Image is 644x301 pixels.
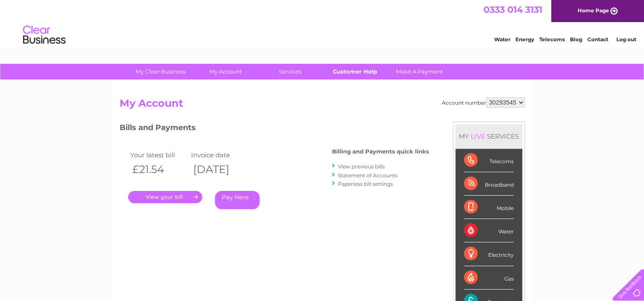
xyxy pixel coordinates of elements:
[23,22,66,48] img: logo.png
[455,124,522,148] div: MY SERVICES
[464,172,514,196] div: Broadband
[570,36,582,43] a: Blog
[464,196,514,219] div: Mobile
[320,64,390,80] a: Customer Help
[121,5,524,41] div: Clear Business is a trading name of Verastar Limited (registered in [GEOGRAPHIC_DATA] No. 3667643...
[587,36,608,43] a: Contact
[190,64,260,80] a: My Account
[338,181,393,187] a: Paperless bill settings
[189,149,250,161] td: Invoice date
[464,219,514,242] div: Water
[494,36,510,43] a: Water
[484,4,542,15] a: 0333 014 3131
[464,149,514,172] div: Telecoms
[120,97,525,114] h2: My Account
[539,36,565,43] a: Telecoms
[255,64,325,80] a: Services
[128,149,189,161] td: Your latest bill
[120,122,429,136] h3: Bills and Payments
[469,132,487,140] div: LIVE
[126,64,196,80] a: My Clear Business
[338,163,385,170] a: View previous bills
[464,242,514,266] div: Electricity
[464,266,514,290] div: Gas
[616,36,636,43] a: Log out
[189,161,250,178] th: [DATE]
[384,64,455,80] a: Make A Payment
[215,191,260,209] a: Pay Here
[332,148,429,155] h4: Billing and Payments quick links
[128,191,202,203] a: .
[338,172,398,179] a: Statement of Accounts
[128,161,189,178] th: £21.54
[515,36,534,43] a: Energy
[442,97,525,108] div: Account number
